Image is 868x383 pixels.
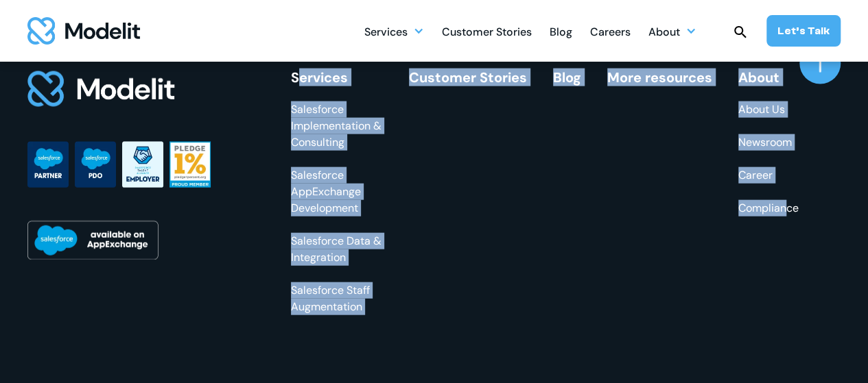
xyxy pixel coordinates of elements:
[590,18,631,45] a: Careers
[291,70,383,85] div: Services
[291,167,383,217] a: Salesforce AppExchange Development
[291,282,383,315] a: Salesforce Staff Augmentation
[553,69,581,86] a: Blog
[27,17,140,45] img: modelit logo
[27,70,176,109] img: footer logo
[550,20,572,47] div: Blog
[550,18,572,45] a: Blog
[590,20,631,47] div: Careers
[364,20,408,47] div: Services
[648,20,680,47] div: About
[766,15,841,47] a: Let’s Talk
[738,101,799,118] a: About Us
[409,69,527,86] a: Customer Stories
[442,20,532,47] div: Customer Stories
[738,167,799,184] a: Career
[27,17,140,45] a: home
[291,233,383,266] a: Salesforce Data & Integration
[648,18,696,45] div: About
[364,18,424,45] div: Services
[814,54,826,73] img: arrow up
[738,70,799,85] div: About
[607,69,712,86] a: More resources
[738,200,799,217] a: Compliance
[291,101,383,151] a: Salesforce Implementation & Consulting
[738,134,799,151] a: Newsroom
[777,23,830,38] div: Let’s Talk
[442,18,532,45] a: Customer Stories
